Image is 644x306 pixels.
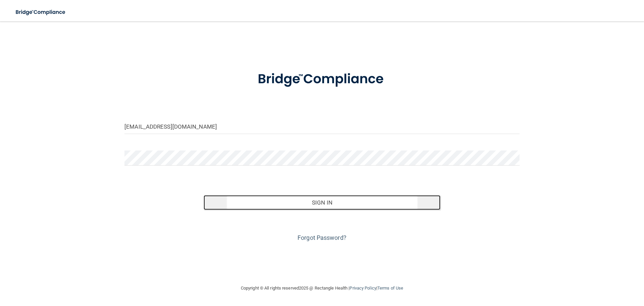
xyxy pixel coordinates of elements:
[244,62,400,97] img: bridge_compliance_login_screen.278c3ca4.svg
[350,286,376,291] a: Privacy Policy
[298,234,346,241] a: Forgot Password?
[377,286,403,291] a: Terms of Use
[204,195,441,210] button: Sign In
[124,119,520,134] input: Email
[10,5,72,19] img: bridge_compliance_login_screen.278c3ca4.svg
[200,277,444,299] div: Copyright © All rights reserved 2025 @ Rectangle Health | |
